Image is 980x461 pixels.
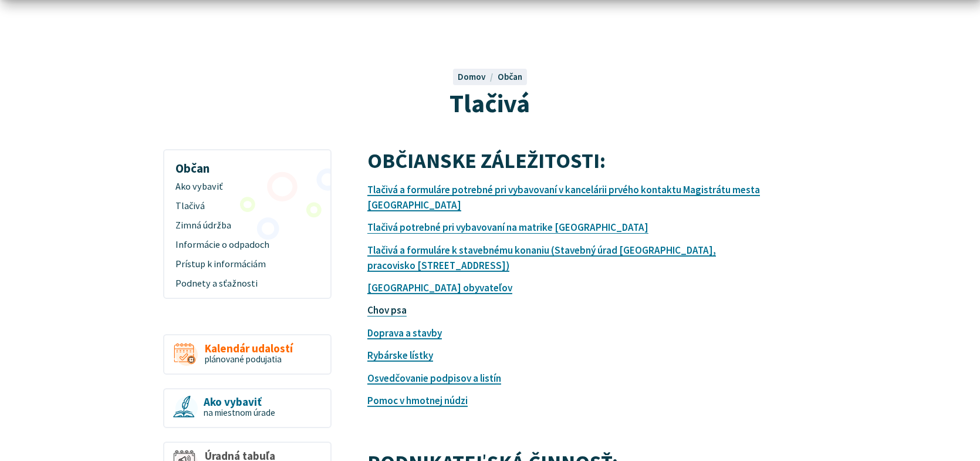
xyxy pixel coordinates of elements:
a: Rybárske lístky [367,349,433,362]
a: Tlačivá a formuláre k stavebnému konaniu (Stavebný úrad [GEOGRAPHIC_DATA], pracovisko [STREET_ADD... [367,244,716,272]
span: plánované podujatia [205,354,282,365]
a: Pomoc v hmotnej núdzi [367,394,468,407]
a: Ako vybaviť na miestnom úrade [163,388,332,429]
a: Kalendár udalostí plánované podujatia [163,334,332,375]
a: Občan [498,71,522,82]
span: Tlačivá [450,87,530,119]
span: Ako vybaviť [204,396,275,408]
a: Ako vybaviť [169,177,326,196]
a: Doprava a stavby [367,327,442,339]
strong: OBČIANSKE ZÁLEŽITOSTI: [367,147,606,174]
span: Zimná údržba [175,216,319,235]
a: Podnety a sťažnosti [169,274,326,293]
span: Podnety a sťažnosti [175,274,319,293]
span: na miestnom úrade [204,407,275,418]
span: Tlačivá [175,196,319,216]
span: Informácie o odpadoch [175,235,319,254]
a: [GEOGRAPHIC_DATA] obyvateľov [367,281,512,294]
span: Domov [458,71,486,82]
span: Prístup k informáciám [175,254,319,274]
a: Chov psa [367,304,407,317]
a: Domov [458,71,498,82]
a: Tlačivá potrebné pri vybavovaní na matrike [GEOGRAPHIC_DATA] [367,221,648,234]
a: Prístup k informáciám [169,254,326,274]
a: Zimná údržba [169,216,326,235]
h3: Občan [169,152,326,177]
a: Osvedčovanie podpisov a listín [367,372,501,385]
a: Tlačivá a formuláre potrebné pri vybavovaní v kancelárii prvého kontaktu Magistrátu mesta [GEOGRA... [367,183,760,211]
a: Tlačivá [169,196,326,216]
span: Kalendár udalostí [205,342,293,355]
span: Ako vybaviť [175,177,319,196]
a: Informácie o odpadoch [169,235,326,254]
